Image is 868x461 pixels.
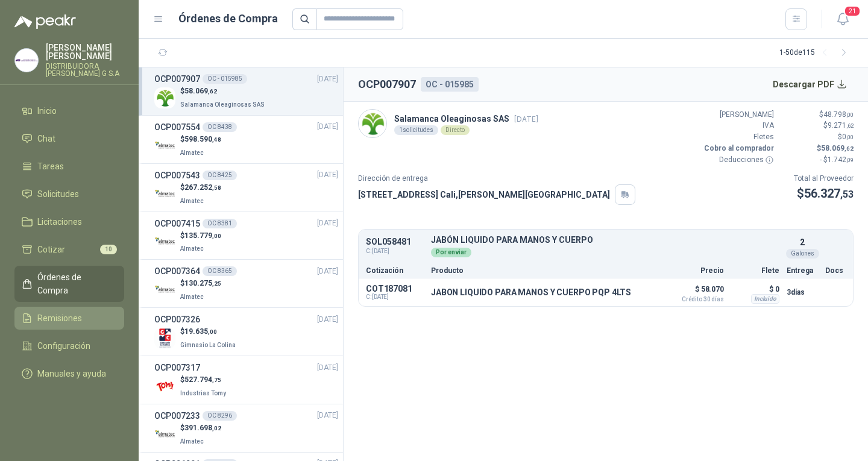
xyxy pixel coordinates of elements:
[208,328,217,335] span: ,00
[212,184,221,191] span: ,58
[154,361,338,399] a: OCP007317[DATE] Company Logo$527.794,75Industrias Tomy
[180,342,236,348] span: Gimnasio La Colina
[180,182,221,193] p: $
[203,74,247,84] div: OC - 015985
[317,169,338,181] span: [DATE]
[14,14,76,29] img: Logo peakr
[394,112,538,125] p: Salamanca Oleaginosas SAS
[203,219,237,228] div: OC 8381
[46,43,124,60] p: [PERSON_NAME] [PERSON_NAME]
[800,236,805,249] p: 2
[180,390,226,397] span: Industrias Tomy
[154,409,200,422] h3: OCP007233
[514,114,538,124] span: [DATE]
[394,125,438,135] div: 1 solicitudes
[180,422,221,434] p: $
[154,313,338,351] a: OCP007326[DATE] Company Logo$19.635,00Gimnasio La Colina
[184,327,217,336] span: 19.635
[184,424,221,432] span: 391.698
[664,282,724,303] p: $ 58.070
[212,425,221,431] span: ,02
[702,131,774,143] p: Fletes
[366,284,424,293] p: COT187081
[779,43,854,63] div: 1 - 50 de 115
[180,230,221,242] p: $
[154,424,175,445] img: Company Logo
[366,237,424,246] p: SOL058481
[180,438,204,445] span: Almatec
[37,312,82,325] span: Remisiones
[180,374,228,386] p: $
[37,367,106,380] span: Manuales y ayuda
[781,131,854,143] p: $
[212,377,221,383] span: ,75
[846,157,854,163] span: ,09
[846,111,854,118] span: ,00
[15,49,38,72] img: Company Logo
[702,109,774,121] p: [PERSON_NAME]
[702,120,774,131] p: IVA
[844,5,861,17] span: 21
[702,154,774,166] p: Deducciones
[180,101,265,108] span: Salamanca Oleaginosas SAS
[212,233,221,239] span: ,00
[842,133,854,141] span: 0
[358,76,416,93] h2: OCP007907
[154,376,175,397] img: Company Logo
[846,134,854,140] span: ,00
[664,267,724,274] p: Precio
[178,10,278,27] h1: Órdenes de Compra
[14,362,124,385] a: Manuales y ayuda
[844,145,854,152] span: ,62
[731,267,779,274] p: Flete
[14,266,124,302] a: Órdenes de Compra
[781,154,854,166] p: - $
[14,127,124,150] a: Chat
[154,265,200,278] h3: OCP007364
[37,215,82,228] span: Licitaciones
[180,149,204,156] span: Almatec
[184,183,221,192] span: 267.252
[14,210,124,233] a: Licitaciones
[840,189,854,200] span: ,53
[781,120,854,131] p: $
[154,169,200,182] h3: OCP007543
[184,279,221,287] span: 130.275
[154,265,338,303] a: OCP007364OC 8365[DATE] Company Logo$130.275,25Almatec
[766,72,854,96] button: Descargar PDF
[317,314,338,325] span: [DATE]
[184,375,221,384] span: 527.794
[317,266,338,277] span: [DATE]
[154,409,338,447] a: OCP007233OC 8296[DATE] Company Logo$391.698,02Almatec
[421,77,479,92] div: OC - 015985
[154,231,175,252] img: Company Logo
[180,198,204,204] span: Almatec
[14,334,124,357] a: Configuración
[821,144,854,152] span: 58.069
[781,109,854,121] p: $
[154,72,200,86] h3: OCP007907
[37,339,90,353] span: Configuración
[431,248,471,257] div: Por enviar
[180,293,204,300] span: Almatec
[154,169,338,207] a: OCP007543OC 8425[DATE] Company Logo$267.252,58Almatec
[37,243,65,256] span: Cotizar
[359,110,386,137] img: Company Logo
[366,246,424,256] span: C: [DATE]
[203,171,237,180] div: OC 8425
[208,88,217,95] span: ,62
[825,267,846,274] p: Docs
[751,294,779,304] div: Incluido
[441,125,470,135] div: Directo
[317,121,338,133] span: [DATE]
[664,296,724,303] span: Crédito 30 días
[154,72,338,110] a: OCP007907OC - 015985[DATE] Company Logo$58.069,62Salamanca Oleaginosas SAS
[804,186,854,201] span: 56.327
[794,184,854,203] p: $
[154,136,175,157] img: Company Logo
[212,136,221,143] span: ,48
[317,74,338,85] span: [DATE]
[781,143,854,154] p: $
[431,287,631,297] p: JABON LIQUIDO PARA MANOS Y CUERPO PQP 4LTS
[828,155,854,164] span: 1.742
